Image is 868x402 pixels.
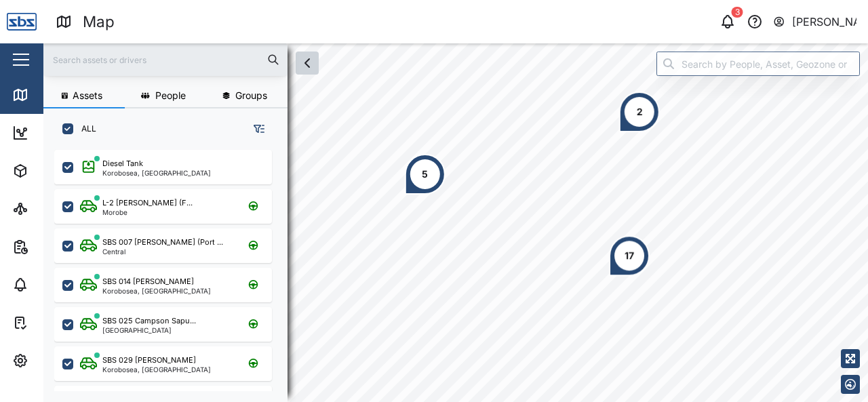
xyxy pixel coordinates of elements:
[35,201,68,216] div: Sites
[102,169,211,176] div: Korobosea, [GEOGRAPHIC_DATA]
[35,277,77,292] div: Alarms
[102,237,223,248] div: SBS 007 [PERSON_NAME] (Port ...
[102,248,223,255] div: Central
[102,287,211,294] div: Korobosea, [GEOGRAPHIC_DATA]
[625,248,634,263] div: 17
[636,104,642,119] div: 2
[102,366,211,373] div: Korobosea, [GEOGRAPHIC_DATA]
[35,353,83,368] div: Settings
[102,158,143,169] div: Diesel Tank
[102,315,196,327] div: SBS 025 Campson Sapu...
[405,154,446,195] div: Map marker
[73,91,102,100] span: Assets
[52,49,279,70] input: Search assets or drivers
[35,125,96,140] div: Dashboard
[792,14,857,31] div: [PERSON_NAME]
[102,276,194,287] div: SBS 014 [PERSON_NAME]
[772,12,857,31] button: [PERSON_NAME]
[155,91,186,100] span: People
[83,10,115,34] div: Map
[35,315,73,330] div: Tasks
[43,43,868,402] canvas: Map
[102,355,196,366] div: SBS 029 [PERSON_NAME]
[102,197,193,209] div: L-2 [PERSON_NAME] (F...
[732,7,743,18] div: 3
[102,327,196,334] div: [GEOGRAPHIC_DATA]
[656,52,860,76] input: Search by People, Asset, Geozone or Place
[35,87,66,102] div: Map
[422,167,428,182] div: 5
[619,92,660,132] div: Map marker
[102,209,193,216] div: Morobe
[54,145,287,391] div: grid
[7,7,37,37] img: Main Logo
[235,91,267,100] span: Groups
[609,235,650,276] div: Map marker
[73,123,96,134] label: ALL
[35,239,81,254] div: Reports
[35,163,77,178] div: Assets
